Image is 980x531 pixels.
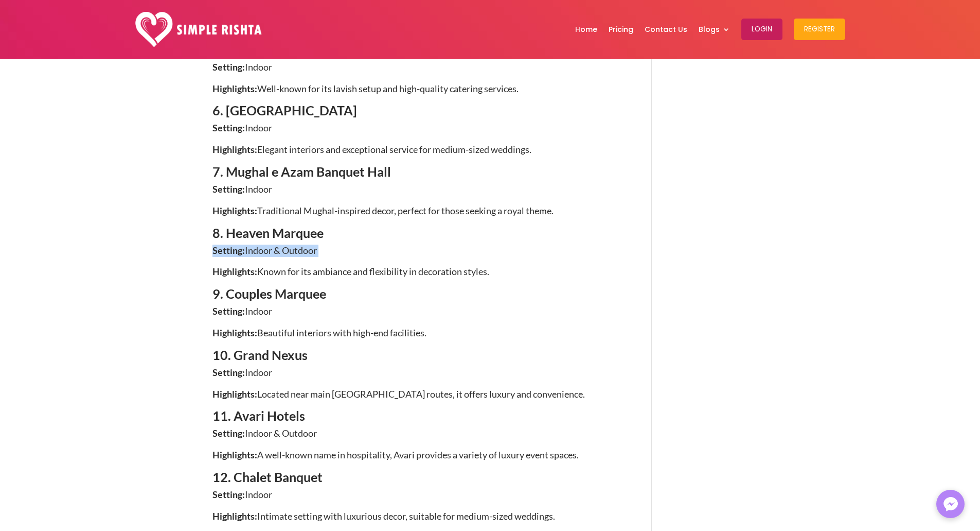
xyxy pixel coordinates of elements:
[245,489,272,500] span: Indoor
[212,205,257,216] span: Highlights:
[257,388,585,400] span: Located near main [GEOGRAPHIC_DATA] routes, it offers luxury and convenience.
[257,266,489,277] span: Known for its ambiance and flexibility in decoration styles.
[212,347,308,363] span: 10. Grand Nexus
[245,427,317,439] span: Indoor & Outdoor
[699,3,730,56] a: Blogs
[245,367,272,378] span: Indoor
[940,494,961,515] img: Messenger
[212,408,305,423] span: 11. Avari Hotels
[257,327,426,338] span: Beautiful interiors with high-end facilities.
[212,122,245,133] span: Setting:
[794,3,845,56] a: Register
[257,510,555,522] span: Intimate setting with luxurious decor, suitable for medium-sized weddings.
[212,510,257,522] span: Highlights:
[257,205,554,216] span: Traditional Mughal-inspired decor, perfect for those seeking a royal theme.
[245,122,272,133] span: Indoor
[212,164,391,179] span: 7. Mughal e Azam Banquet Hall
[212,183,245,195] span: Setting:
[257,144,531,155] span: Elegant interiors and exceptional service for medium-sized weddings.
[245,245,317,256] span: Indoor & Outdoor
[212,367,245,378] span: Setting:
[212,83,257,94] span: Highlights:
[257,449,579,460] span: A well-known name in hospitality, Avari provides a variety of luxury event spaces.
[575,3,597,56] a: Home
[741,19,782,40] button: Login
[212,489,245,500] span: Setting:
[609,3,633,56] a: Pricing
[212,144,257,155] span: Highlights:
[212,286,326,301] span: 9. Couples Marquee
[212,327,257,338] span: Highlights:
[245,61,272,73] span: Indoor
[212,225,324,241] span: 8. Heaven Marquee
[212,449,257,460] span: Highlights:
[794,19,845,40] button: Register
[245,305,272,317] span: Indoor
[212,427,245,439] span: Setting:
[212,266,257,277] span: Highlights:
[741,3,782,56] a: Login
[212,469,323,485] span: 12. Chalet Banquet
[212,61,245,73] span: Setting:
[245,183,272,195] span: Indoor
[212,245,245,256] span: Setting:
[257,83,519,94] span: Well-known for its lavish setup and high-quality catering services.
[212,388,257,400] span: Highlights:
[212,305,245,317] span: Setting:
[212,102,357,118] span: 6. [GEOGRAPHIC_DATA]
[645,3,687,56] a: Contact Us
